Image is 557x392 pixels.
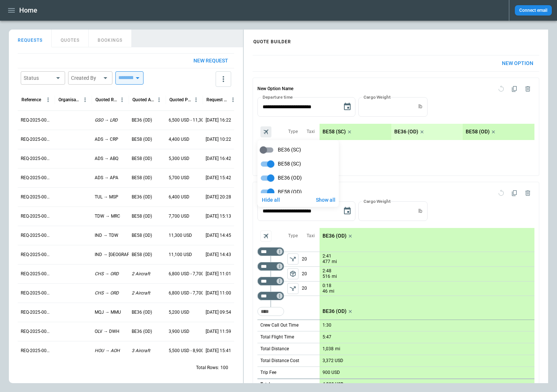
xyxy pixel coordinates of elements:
[314,195,337,205] button: Show all
[278,161,301,167] span: BE58 (SC)
[259,195,283,205] button: Hide all
[278,175,302,181] span: BE36 (OD)
[257,140,339,202] div: scrollable content
[278,189,302,195] span: BE58 (OD)
[278,147,301,153] span: BE36 (SC)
